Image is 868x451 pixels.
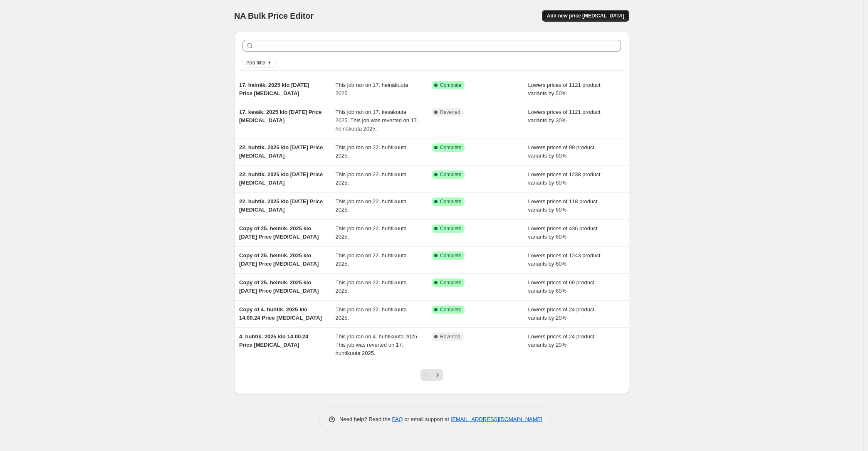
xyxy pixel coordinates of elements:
span: Lowers prices of 69 product variants by 60% [528,279,595,294]
a: FAQ [392,416,403,422]
button: Add filter [242,58,276,68]
span: Complete [440,306,461,313]
span: Lowers prices of 1121 product variants by 50% [528,82,601,96]
span: This job ran on 22. huhtikuuta 2025. [336,279,407,294]
span: Reverted [440,333,460,340]
span: Reverted [440,109,460,116]
span: Lowers prices of 24 product variants by 20% [528,333,595,348]
span: Lowers prices of 1121 product variants by 30% [528,109,601,123]
span: This job ran on 17. heinäkuuta 2025. [336,82,408,96]
span: 22. huhtik. 2025 klo [DATE] Price [MEDICAL_DATA] [239,198,323,213]
span: This job ran on 22. huhtikuuta 2025. [336,225,407,240]
span: 17. kesäk. 2025 klo [DATE] Price [MEDICAL_DATA] [239,109,321,123]
span: This job ran on 17. kesäkuuta 2025. This job was reverted on 17. heinäkuuta 2025. [336,109,418,132]
span: 22. huhtik. 2025 klo [DATE] Price [MEDICAL_DATA] [239,144,323,159]
span: Lowers prices of 436 product variants by 60% [528,225,598,240]
a: [EMAIL_ADDRESS][DOMAIN_NAME] [451,416,542,422]
span: This job ran on 22. huhtikuuta 2025. [336,306,407,321]
span: 22. huhtik. 2025 klo [DATE] Price [MEDICAL_DATA] [239,171,323,186]
span: 17. heinäk. 2025 klo [DATE] Price [MEDICAL_DATA] [239,82,309,96]
span: Lowers prices of 24 product variants by 20% [528,306,595,321]
button: Next [432,369,443,381]
button: Add new price [MEDICAL_DATA] [542,10,629,22]
span: This job ran on 22. huhtikuuta 2025. [336,144,407,159]
span: Lowers prices of 1238 product variants by 60% [528,171,601,186]
span: Copy of 25. helmik. 2025 klo [DATE] Price [MEDICAL_DATA] [239,252,319,267]
span: This job ran on 4. huhtikuuta 2025. This job was reverted on 17. huhtikuuta 2025. [336,333,419,356]
span: Lowers prices of 118 product variants by 60% [528,198,598,213]
span: Add filter [246,59,266,66]
span: Complete [440,252,461,259]
span: This job ran on 22. huhtikuuta 2025. [336,252,407,267]
span: Complete [440,82,461,89]
span: Complete [440,279,461,286]
nav: Pagination [420,369,443,381]
span: NA Bulk Price Editor [234,11,314,20]
span: Lowers prices of 99 product variants by 60% [528,144,595,159]
span: This job ran on 22. huhtikuuta 2025. [336,171,407,186]
span: or email support at [403,416,451,422]
span: Copy of 25. helmik. 2025 klo [DATE] Price [MEDICAL_DATA] [239,279,319,294]
span: Lowers prices of 1243 product variants by 60% [528,252,601,267]
span: This job ran on 22. huhtikuuta 2025. [336,198,407,213]
span: Complete [440,144,461,151]
span: Need help? Read the [339,416,392,422]
span: Complete [440,198,461,205]
span: 4. huhtik. 2025 klo 14.00.24 Price [MEDICAL_DATA] [239,333,308,348]
span: Complete [440,225,461,232]
span: Complete [440,171,461,178]
span: Copy of 25. helmik. 2025 klo [DATE] Price [MEDICAL_DATA] [239,225,319,240]
span: Add new price [MEDICAL_DATA] [547,12,624,19]
span: Copy of 4. huhtik. 2025 klo 14.00.24 Price [MEDICAL_DATA] [239,306,322,321]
